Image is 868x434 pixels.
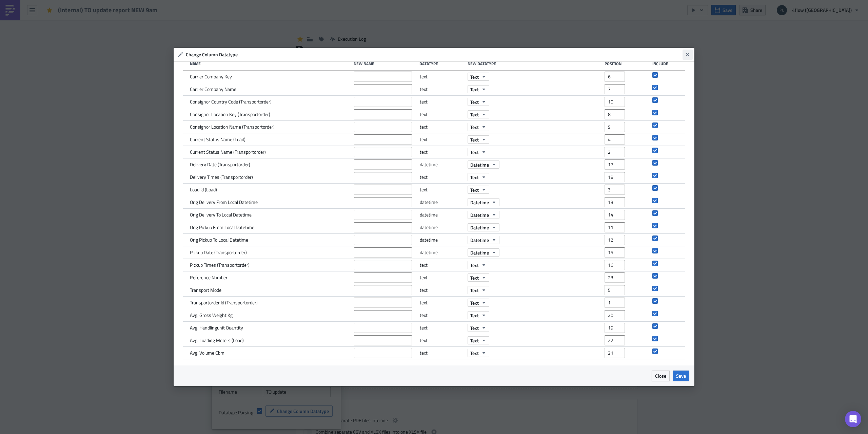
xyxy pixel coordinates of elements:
span: Text [470,287,479,294]
button: Datetime [468,198,499,206]
div: text [420,108,464,120]
div: text [420,297,464,309]
button: Text [468,123,489,131]
span: Transport Mode [190,287,221,293]
span: Datetime [470,249,489,256]
div: text [420,96,464,108]
button: Text [468,110,489,118]
button: Text [468,286,489,294]
div: text [420,184,464,196]
span: Text [470,262,479,269]
div: Open Intercom Messenger [845,411,861,427]
div: datetime [420,196,464,208]
span: Load Id (Load) [190,187,217,193]
button: Text [468,299,489,307]
p: Hi Team. Please find the TO update tool report Planning Team [3,3,324,30]
span: Avg. Gross Weight Kg [190,312,233,318]
span: Orig Delivery To Local Datetime [190,212,252,218]
span: Consignor Location Key (Transportorder) [190,111,270,117]
button: Close [652,371,670,381]
span: Datetime [470,237,489,244]
span: Save [676,372,686,379]
div: Include [652,61,675,66]
div: text [420,322,464,334]
span: Avg. Handlingunit Quantity [190,325,243,331]
div: text [420,171,464,183]
span: Consignor Country Code (Transportorder) [190,99,272,105]
span: Text [470,149,479,156]
button: Close [683,50,693,60]
span: Text [470,350,479,357]
span: Orig Pickup To Local Datetime [190,237,248,243]
div: Name [190,61,350,66]
span: Text [470,312,479,319]
span: Carrier Company Name [190,86,236,92]
span: Datetime [470,224,489,231]
span: Text [470,136,479,143]
span: Datetime [470,199,489,206]
button: Text [468,324,489,332]
button: Datetime [468,223,499,231]
span: Text [470,73,479,80]
button: Save [673,371,689,381]
div: Position [605,61,649,66]
span: Reference Number [190,275,228,281]
span: Datetime [470,211,489,219]
button: Text [468,173,489,181]
div: text [420,83,464,95]
div: New Datatype [468,61,601,66]
span: Transportorder Id (Transportorder) [190,300,258,306]
button: Datetime [468,248,499,257]
span: Carrier Company Key [190,74,232,80]
button: Text [468,135,489,144]
span: Orig Pickup From Local Datetime [190,224,254,230]
button: Datetime [468,236,499,244]
div: text [420,347,464,359]
span: Avg. Loading Meters (Load) [190,337,244,343]
button: Text [468,349,489,357]
button: Text [468,73,489,81]
span: Text [470,174,479,181]
button: Text [468,311,489,319]
div: text [420,133,464,146]
button: Text [468,98,489,106]
span: Text [470,86,479,93]
span: Text [470,124,479,131]
div: datetime [420,246,464,259]
span: Text [470,299,479,306]
span: Text [470,274,479,281]
span: Text [470,337,479,344]
span: Text [470,98,479,106]
button: Text [468,261,489,269]
div: datetime [420,158,464,171]
div: text [420,71,464,83]
span: Pickup Date (Transportorder) [190,249,247,256]
div: text [420,259,464,271]
button: Text [468,85,489,93]
div: Datatype [419,61,464,66]
div: New Name [354,61,416,66]
div: text [420,334,464,346]
div: datetime [420,234,464,246]
div: text [420,309,464,321]
div: datetime [420,209,464,221]
div: text [420,284,464,296]
span: Current Status Name (Load) [190,136,245,143]
button: Text [468,148,489,156]
h6: Change Column Datatype [186,52,683,58]
span: Delivery Times (Transportorder) [190,174,253,180]
span: Consignor Location Name (Transportorder) [190,124,275,130]
span: Pickup Times (Transportorder) [190,262,250,268]
span: Avg. Volume Cbm [190,350,224,356]
span: Current Status Name (Transportorder) [190,149,266,155]
button: Datetime [468,211,499,219]
button: Text [468,336,489,344]
div: text [420,121,464,133]
button: Text [468,186,489,194]
span: Orig Delivery From Local Datetime [190,199,258,205]
div: datetime [420,221,464,233]
div: text [420,146,464,158]
body: Rich Text Area. Press ALT-0 for help. [3,3,324,30]
button: Text [468,273,489,282]
div: text [420,271,464,284]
